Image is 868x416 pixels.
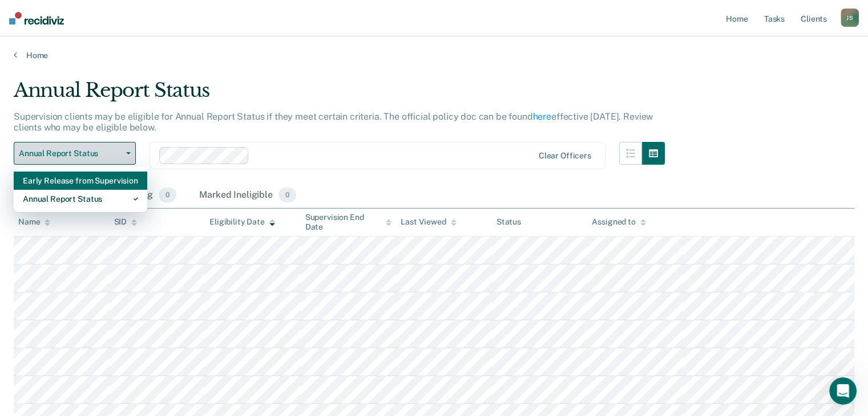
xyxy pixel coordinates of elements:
[209,217,275,227] div: Eligibility Date
[23,190,138,208] div: Annual Report Status
[116,183,179,208] div: Pending0
[14,79,665,111] div: Annual Report Status
[278,187,296,202] span: 0
[14,142,136,165] button: Annual Report Status
[841,9,859,27] div: J S
[592,217,645,227] div: Assigned to
[829,377,857,405] iframe: Intercom live chat
[159,187,176,202] span: 0
[496,217,521,227] div: Status
[18,217,50,227] div: Name
[19,149,122,158] span: Annual Report Status
[539,151,591,161] div: Clear officers
[14,111,653,133] p: Supervision clients may be eligible for Annual Report Status if they meet certain criteria. The o...
[305,213,392,232] div: Supervision End Date
[841,9,859,27] button: JS
[9,12,64,25] img: Recidiviz
[14,50,854,60] a: Home
[114,217,138,227] div: SID
[197,183,298,208] div: Marked Ineligible0
[401,217,456,227] div: Last Viewed
[533,111,551,122] a: here
[23,172,138,190] div: Early Release from Supervision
